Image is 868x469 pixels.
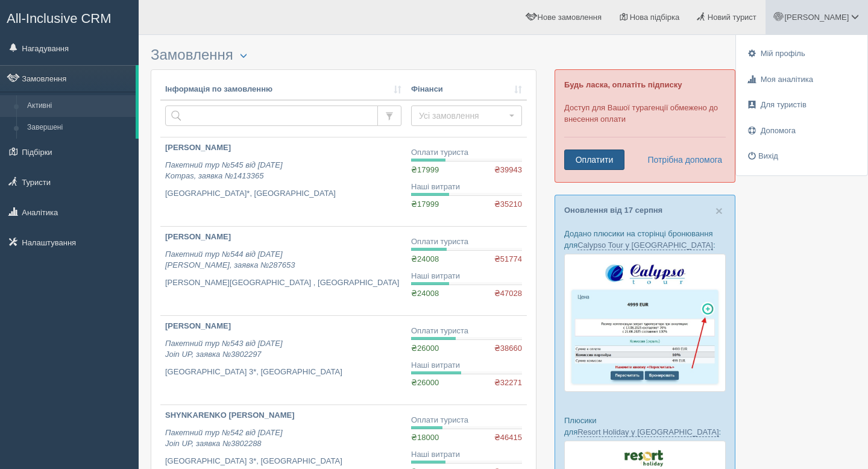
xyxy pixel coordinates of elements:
a: [PERSON_NAME] Пакетний тур №545 від [DATE]Kompas, заявка №1413365 [GEOGRAPHIC_DATA]*, [GEOGRAPHIC... [160,137,406,226]
span: ₴24008 [411,254,439,263]
span: ₴26000 [411,378,439,387]
p: [GEOGRAPHIC_DATA] 3*, [GEOGRAPHIC_DATA] [165,367,401,378]
div: Наші витрати [411,271,522,282]
img: calypso-tour-proposal-crm-for-travel-agency.jpg [564,254,726,392]
span: ₴35210 [494,199,522,210]
a: Calypso Tour у [GEOGRAPHIC_DATA] [577,241,713,250]
a: All-Inclusive CRM [1,1,138,34]
span: All-Inclusive CRM [7,11,112,26]
span: Мій профіль [761,49,805,58]
span: Новий турист [708,13,756,22]
i: Пакетний тур №545 від [DATE] Kompas, заявка №1413365 [165,160,283,181]
a: Resort Holiday у [GEOGRAPHIC_DATA] [577,427,719,437]
b: SHYNKARENKO [PERSON_NAME] [165,411,295,420]
span: [PERSON_NAME] [784,13,849,22]
a: Інформація по замовленню [165,84,401,95]
button: Усі замовлення [411,105,522,126]
b: Будь ласка, оплатіть підписку [564,80,682,89]
span: ₴17999 [411,165,439,174]
span: Моя аналітика [761,75,813,84]
div: Наші витрати [411,449,522,461]
p: Додано плюсики на сторінці бронювання для : [564,228,726,251]
a: Для туристів [736,92,867,118]
a: Активні [22,95,136,117]
span: Нове замовлення [538,13,602,22]
span: ₴32271 [494,377,522,389]
span: ₴39943 [494,165,522,176]
span: ₴24008 [411,289,439,298]
a: [PERSON_NAME] Пакетний тур №543 від [DATE]Join UP, заявка №3802297 [GEOGRAPHIC_DATA] 3*, [GEOGRAP... [160,316,406,404]
span: ₴18000 [411,433,439,442]
div: Оплати туриста [411,147,522,159]
a: Вихід [736,143,867,169]
b: [PERSON_NAME] [165,321,231,330]
span: ₴17999 [411,200,439,209]
span: ₴47028 [494,288,522,300]
a: Потрібна допомога [640,150,723,170]
a: Фінанси [411,84,522,95]
b: [PERSON_NAME] [165,143,231,152]
a: Оновлення від 17 серпня [564,206,662,215]
button: Close [715,204,723,217]
p: Плюсики для : [564,415,726,438]
span: ₴26000 [411,344,439,353]
b: [PERSON_NAME] [165,232,231,241]
a: [PERSON_NAME] Пакетний тур №544 від [DATE][PERSON_NAME], заявка №287653 [PERSON_NAME][GEOGRAPHIC_... [160,227,406,315]
div: Доступ для Вашої турагенції обмежено до внесення оплати [555,69,735,183]
a: Оплатити [564,150,624,170]
span: Допомога [761,126,796,135]
p: [GEOGRAPHIC_DATA] 3*, [GEOGRAPHIC_DATA] [165,456,401,467]
p: [PERSON_NAME][GEOGRAPHIC_DATA] , [GEOGRAPHIC_DATA] [165,277,401,289]
a: Мій профіль [736,41,867,67]
a: Завершені [22,117,136,139]
span: Для туристів [761,100,807,109]
i: Пакетний тур №542 від [DATE] Join UP, заявка №3802288 [165,428,283,449]
span: ₴51774 [494,254,522,265]
i: Пакетний тур №543 від [DATE] Join UP, заявка №3802297 [165,339,283,359]
span: Нова підбірка [630,13,680,22]
div: Наші витрати [411,360,522,371]
span: ₴38660 [494,343,522,354]
a: Моя аналітика [736,67,867,93]
span: Усі замовлення [419,110,506,122]
div: Наші витрати [411,181,522,193]
div: Оплати туриста [411,326,522,337]
p: [GEOGRAPHIC_DATA]*, [GEOGRAPHIC_DATA] [165,188,401,200]
i: Пакетний тур №544 від [DATE] [PERSON_NAME], заявка №287653 [165,250,295,270]
h3: Замовлення [151,47,536,63]
span: ₴46415 [494,432,522,444]
span: × [715,204,723,218]
div: Оплати туриста [411,236,522,248]
div: Оплати туриста [411,415,522,426]
a: Допомога [736,118,867,144]
input: Пошук за номером замовлення, ПІБ або паспортом туриста [165,105,378,126]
